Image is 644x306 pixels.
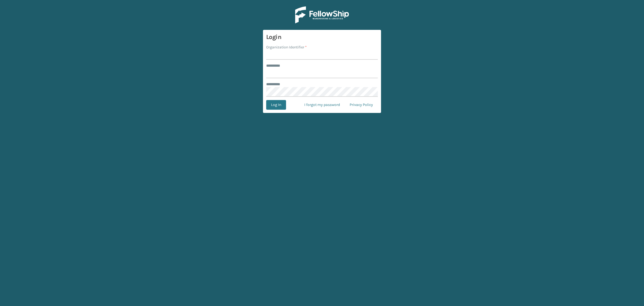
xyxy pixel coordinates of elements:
[266,100,286,110] button: Log In
[266,44,307,50] label: Organization Identifier
[266,33,378,41] h3: Login
[295,6,349,23] img: Logo
[345,100,378,110] a: Privacy Policy
[299,100,345,110] a: I forgot my password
